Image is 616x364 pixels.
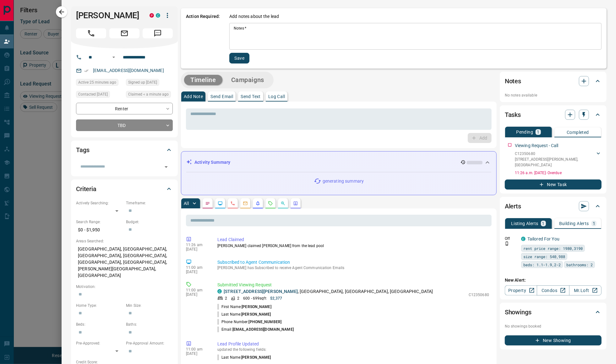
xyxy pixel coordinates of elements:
p: 2 [225,295,227,301]
p: , [GEOGRAPHIC_DATA], [GEOGRAPHIC_DATA], [GEOGRAPHIC_DATA] [224,288,433,295]
div: Notes [505,74,602,89]
span: [EMAIL_ADDRESS][DOMAIN_NAME] [232,327,294,332]
p: 11:00 am [186,265,208,270]
p: Activity Summary [194,159,230,166]
p: Submitted Viewing Request [217,282,489,288]
div: Renter [76,103,173,114]
p: Timeframe: [126,200,173,206]
span: Email [109,28,139,38]
p: Last Name: [217,312,271,317]
p: No notes available [505,92,602,98]
p: Beds: [76,322,123,327]
div: C12350680[STREET_ADDRESS][PERSON_NAME],[GEOGRAPHIC_DATA] [515,150,602,169]
p: [DATE] [186,351,208,356]
svg: Requests [268,201,273,206]
p: Listing Alerts [511,221,538,226]
span: [PERSON_NAME] [241,312,271,317]
svg: Agent Actions [293,201,298,206]
svg: Email Verified [84,69,89,73]
svg: Opportunities [281,201,286,206]
p: Home Type: [76,303,123,308]
h1: [PERSON_NAME] [76,10,140,20]
div: Mon Jun 20 2022 [76,91,123,100]
p: [DATE] [186,270,208,274]
svg: Listing Alerts [255,201,260,206]
h2: Showings [505,307,532,317]
p: 1 [593,221,595,226]
p: Baths: [126,322,173,327]
span: Message [143,28,173,38]
span: bathrooms: 2 [566,262,593,268]
p: [PERSON_NAME] has Subscribed to receive Agent Communication Emails [217,266,489,270]
div: Activity Summary [186,157,491,168]
p: Off [505,236,517,241]
h2: Criteria [76,184,96,194]
p: Actively Searching: [76,200,123,206]
button: New Showing [505,335,602,345]
p: [STREET_ADDRESS][PERSON_NAME] , [GEOGRAPHIC_DATA] [515,157,595,168]
span: [PERSON_NAME] [241,355,271,360]
p: First Name: [217,304,271,310]
p: Motivation: [76,284,173,290]
p: Budget: [126,219,173,225]
p: 11:00 am [186,347,208,351]
svg: Push Notification Only [505,241,509,246]
p: Search Range: [76,219,123,225]
p: generating summary [323,178,364,185]
div: Tags [76,142,173,157]
a: [STREET_ADDRESS][PERSON_NAME] [224,289,298,294]
p: 11:26 am [186,243,208,247]
svg: Lead Browsing Activity [218,201,223,206]
p: $2,377 [270,295,282,301]
p: C12350680 [515,151,595,157]
h2: Alerts [505,201,521,211]
span: Claimed < a minute ago [128,91,169,97]
div: property.ca [150,13,154,18]
p: Building Alerts [559,221,589,226]
span: [PERSON_NAME] [242,305,271,309]
p: C12350680 [469,292,489,298]
span: [PHONE_NUMBER] [249,320,282,324]
span: size range: 540,988 [523,253,565,260]
p: Email: [217,327,294,332]
p: Viewing Request - Call [515,142,559,149]
p: Completed [567,130,589,135]
p: Send Text [241,94,261,99]
p: Pending [516,130,533,134]
button: Timeline [184,75,222,85]
p: Lead Claimed [217,236,489,243]
p: [DATE] [186,247,208,251]
div: condos.ca [521,237,526,241]
span: Active 25 minutes ago [78,79,116,85]
div: condos.ca [217,289,222,294]
svg: Emails [243,201,248,206]
p: Last Name : [217,355,271,360]
p: Lead Profile Updated [217,341,489,347]
a: Tailored For You [527,236,559,241]
p: New Alert: [505,277,602,284]
span: Signed up [DATE] [128,79,157,85]
a: Condos [537,285,569,295]
p: Add notes about the lead [229,13,279,20]
button: Open [162,163,171,171]
a: [EMAIL_ADDRESS][DOMAIN_NAME] [93,68,164,73]
div: Tue Sep 16 2025 [76,79,123,88]
div: condos.ca [156,13,160,18]
span: Call [76,28,106,38]
span: Contacted [DATE] [78,91,108,97]
a: Property [505,285,537,295]
div: Showings [505,305,602,320]
div: Tue Sep 16 2025 [126,91,173,100]
p: [DATE] [186,292,208,297]
p: Send Email [210,94,233,99]
svg: Calls [230,201,235,206]
svg: Notes [205,201,210,206]
h2: Tasks [505,110,521,120]
div: Criteria [76,181,173,196]
div: Tasks [505,107,602,122]
p: Subscribed to Agent Communication [217,259,489,266]
p: 11:00 am [186,288,208,292]
p: 1 [542,221,545,226]
button: Open [110,53,117,61]
p: Add Note [184,94,203,99]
